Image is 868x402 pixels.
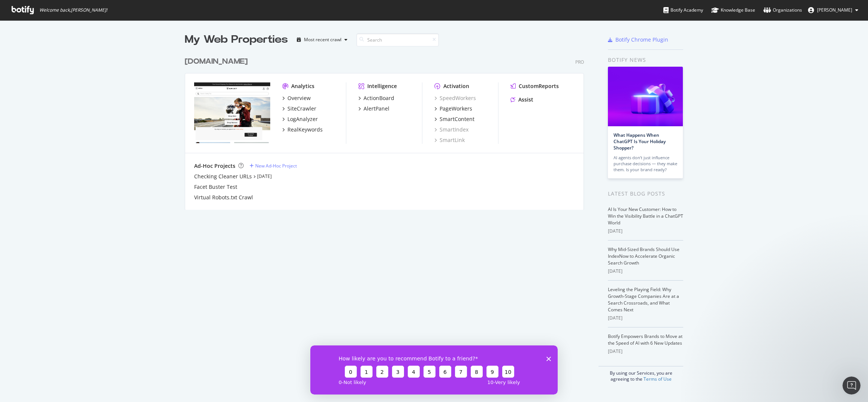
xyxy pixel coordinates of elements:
[608,268,683,275] div: [DATE]
[185,32,288,47] div: My Web Properties
[282,105,316,112] a: SiteCrawler
[194,183,237,191] a: Facet Buster Test
[356,33,439,46] input: Search
[282,115,318,123] a: LogAnalyzer
[614,155,677,173] div: AI agents don’t just influence purchase decisions — they make them. Is your brand ready?
[608,348,683,355] div: [DATE]
[510,96,533,103] a: Assist
[39,7,107,13] span: Welcome back, [PERSON_NAME] !
[510,82,559,90] a: CustomReports
[434,94,476,102] a: SpeedWorkers
[608,315,683,321] div: [DATE]
[250,163,297,169] a: New Ad-Hoc Project
[817,7,852,13] span: Leah Matthews
[194,82,270,143] img: www.ariat.com
[434,136,465,144] a: SmartLink
[608,67,683,126] img: What Happens When ChatGPT Is Your Holiday Shopper?
[185,56,251,67] a: [DOMAIN_NAME]
[608,36,668,43] a: Botify Chrome Plugin
[763,6,802,14] div: Organizations
[257,173,272,179] a: [DATE]
[358,94,394,102] a: ActionBoard
[287,94,311,102] div: Overview
[282,94,311,102] a: Overview
[358,105,389,112] a: AlertPanel
[608,56,683,64] div: Botify news
[608,228,683,235] div: [DATE]
[367,82,397,90] div: Intelligence
[287,105,316,112] div: SiteCrawler
[194,162,235,170] div: Ad-Hoc Projects
[608,190,683,198] div: Latest Blog Posts
[287,126,323,133] div: RealKeywords
[614,132,666,151] a: What Happens When ChatGPT Is Your Holiday Shopper?
[802,4,864,16] button: [PERSON_NAME]
[434,105,472,112] a: PageWorkers
[194,173,252,180] a: Checking Cleaner URLs
[364,94,394,102] div: ActionBoard
[663,6,703,14] div: Botify Academy
[843,377,861,395] iframe: Intercom live chat
[608,246,679,266] a: Why Mid-Sized Brands Should Use IndexNow to Accelerate Organic Search Growth
[519,82,559,90] div: CustomReports
[310,345,558,395] iframe: Survey from Botify
[608,333,682,346] a: Botify Empowers Brands to Move at the Speed of AI with 6 New Updates
[440,115,474,123] div: SmartContent
[255,163,297,169] div: New Ad-Hoc Project
[608,286,679,313] a: Leveling the Playing Field: Why Growth-Stage Companies Are at a Search Crossroads, and What Comes...
[599,366,683,382] div: By using our Services, you are agreeing to the
[711,6,755,14] div: Knowledge Base
[575,59,584,65] div: Pro
[282,126,323,133] a: RealKeywords
[294,34,350,46] button: Most recent crawl
[185,47,590,210] div: grid
[615,36,668,43] div: Botify Chrome Plugin
[194,194,253,201] a: Virtual Robots.txt Crawl
[364,105,389,112] div: AlertPanel
[304,37,341,42] div: Most recent crawl
[291,82,314,90] div: Analytics
[608,206,683,226] a: AI Is Your New Customer: How to Win the Visibility Battle in a ChatGPT World
[287,115,318,123] div: LogAnalyzer
[434,115,474,123] a: SmartContent
[185,56,248,67] div: [DOMAIN_NAME]
[440,105,472,112] div: PageWorkers
[518,96,533,103] div: Assist
[443,82,469,90] div: Activation
[434,126,468,133] a: SmartIndex
[644,376,672,382] a: Terms of Use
